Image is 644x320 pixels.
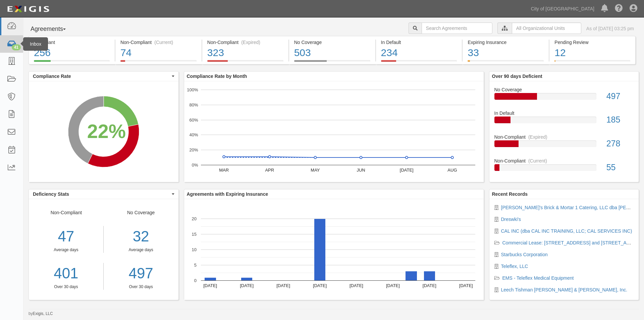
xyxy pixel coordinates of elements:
a: Non-Compliant(Expired)278 [494,134,634,157]
a: Teleflex, LLC [501,264,528,269]
text: MAR [219,168,229,173]
div: Non-Compliant [29,209,104,290]
text: 0 [194,278,196,283]
b: Over 90 days Deficient [492,74,542,79]
text: JUN [357,168,365,173]
small: by [29,311,53,317]
div: Average days [29,247,103,253]
i: Help Center - Complianz [615,5,623,13]
div: Non-Compliant [489,134,639,140]
button: Agreements [29,22,79,36]
input: Search Agreements [422,22,492,34]
svg: A chart. [29,81,178,182]
div: Pending Review [554,39,630,46]
text: 0% [192,163,198,168]
div: Over 30 days [29,284,103,290]
a: Dreswki's [501,217,521,222]
text: [DATE] [422,283,436,288]
a: EMS - Teleflex Medical Equipment [502,275,574,281]
div: 185 [601,114,639,126]
div: No Coverage [104,209,178,290]
div: In Default [489,110,639,117]
text: [DATE] [240,283,254,288]
button: Compliance Rate [29,72,178,81]
div: Non-Compliant [489,157,639,164]
text: [DATE] [386,283,399,288]
a: Expiring Insurance33 [463,60,549,65]
svg: A chart. [184,81,484,182]
b: Agreements with Expiring Insurance [187,191,268,197]
text: [DATE] [203,283,217,288]
img: logo-5460c22ac91f19d4615b14bd174203de0afe785f0fc80cf4dbbc73dc1793850b.png [5,3,51,15]
a: CAL INC (dba CAL INC TRAINING, LLC; CAL SERVICES INC) [501,228,632,234]
div: In Default [381,39,457,46]
div: Non-Compliant (Expired) [207,39,283,46]
text: 20 [192,216,196,221]
text: APR [265,168,274,173]
a: Non-Compliant(Current)55 [494,157,634,176]
a: 401 [29,263,103,284]
div: 278 [601,138,639,150]
span: Compliance Rate [33,73,170,80]
text: [DATE] [349,283,363,288]
svg: A chart. [184,199,484,300]
div: 12 [554,46,630,60]
text: 15 [192,232,196,237]
div: 41 [12,44,21,50]
div: 323 [207,46,283,60]
div: 503 [294,46,370,60]
a: City of [GEOGRAPHIC_DATA] [528,2,598,15]
div: 497 [601,90,639,102]
div: 32 [109,226,173,247]
div: No Coverage [294,39,370,46]
a: Compliant256 [29,60,115,65]
input: All Organizational Units [512,22,581,34]
div: As of [DATE] 03:25 pm [586,25,634,32]
a: Exigis, LLC [33,311,53,316]
text: 5 [194,263,196,268]
div: 22% [87,118,126,145]
text: 60% [189,117,198,122]
div: (Expired) [528,134,547,140]
text: MAY [311,168,320,173]
button: Deficiency Stats [29,189,178,199]
text: 10 [192,247,196,252]
div: (Current) [528,157,547,164]
text: 80% [189,102,198,107]
text: [DATE] [459,283,473,288]
b: Compliance Rate by Month [187,74,247,79]
b: Recent Records [492,191,528,197]
a: In Default234 [376,60,462,65]
div: 256 [34,46,110,60]
text: 100% [187,87,198,92]
div: 33 [468,46,544,60]
div: Inbox [23,37,48,51]
text: 20% [189,147,198,152]
a: In Default185 [494,110,634,134]
div: Expiring Insurance [468,39,544,46]
a: Pending Review12 [549,60,636,65]
a: 497 [109,263,173,284]
a: No Coverage503 [289,60,375,65]
text: 40% [189,132,198,137]
text: [DATE] [399,168,413,173]
span: Deficiency Stats [33,191,170,197]
a: Starbucks Corporation [501,252,548,257]
text: [DATE] [313,283,327,288]
div: 55 [601,162,639,174]
text: AUG [447,168,457,173]
div: 47 [29,226,103,247]
div: Average days [109,247,173,253]
div: (Expired) [241,39,260,46]
a: No Coverage497 [494,86,634,110]
div: Compliant [34,39,110,46]
div: No Coverage [489,86,639,93]
div: Over 30 days [109,284,173,290]
a: Non-Compliant(Expired)323 [202,60,288,65]
div: (Current) [154,39,173,46]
